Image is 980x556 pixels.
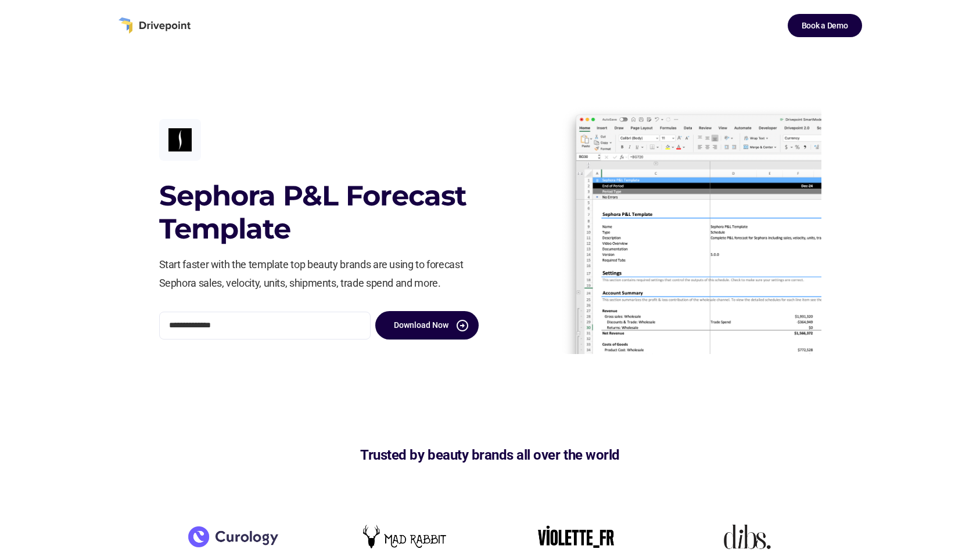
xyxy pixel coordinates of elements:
[159,311,479,340] form: Email Form
[394,318,448,333] div: Download Now
[788,14,862,37] a: Book a Demo
[159,179,479,246] h3: Sephora P&L Forecast Template
[360,445,619,465] h6: Trusted by beauty brands all over the world
[159,255,479,293] p: Start faster with the template top beauty brands are using to forecast Sephora sales, velocity, u...
[375,311,479,340] a: Download Now
[802,19,848,33] div: Book a Demo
